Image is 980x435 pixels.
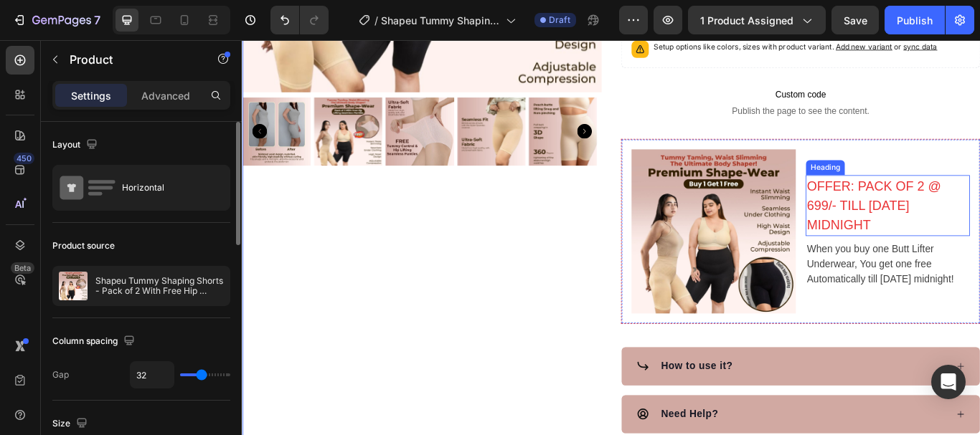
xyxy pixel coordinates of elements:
[758,2,811,13] span: or
[14,153,34,164] div: 450
[688,6,826,34] button: 1 product assigned
[549,14,570,27] span: Draft
[122,171,209,204] div: Horizontal
[11,262,34,274] div: Beta
[131,362,174,388] input: Auto
[52,332,138,351] div: Column spacing
[52,368,69,381] div: Gap
[390,98,407,115] button: Carousel Next Arrow
[70,51,192,68] p: Product
[52,414,90,434] div: Size
[71,88,111,103] p: Settings
[374,13,378,28] span: /
[700,13,793,28] span: 1 product assigned
[885,6,945,34] button: Publish
[931,365,966,399] div: Open Intercom Messenger
[442,55,861,72] span: Custom code
[659,236,847,287] p: When you buy one Butt Lifter Underwear, You get one free Automatically till [DATE] midnight!
[660,143,699,156] div: Heading
[454,128,646,319] img: 1_8688e07d-7981-47d8-b395-0bdb8a7f64aa.jpg
[771,2,811,13] span: sync data
[381,13,500,28] span: Shapeu Tummy Shaping Shorts
[489,372,572,389] p: How to use it?
[657,158,849,229] h3: OFFER: PACK OF 2 @ 699/- TILL [DATE] MIDNIGHT
[94,11,100,29] p: 7
[844,14,867,27] span: Save
[52,239,115,252] div: Product source
[6,6,107,34] button: 7
[831,6,879,34] button: Save
[242,40,980,435] iframe: Design area
[442,75,861,90] span: Publish the page to see the content.
[897,13,933,28] div: Publish
[95,276,224,296] p: Shapeu Tummy Shaping Shorts - Pack of 2 With Free Hip Lifting Seamless Panties
[52,135,100,155] div: Layout
[480,1,811,15] p: Setup options like colors, sizes with product variant.
[59,272,88,300] img: product feature img
[692,2,758,13] span: Add new variant
[141,88,190,103] p: Advanced
[270,6,329,34] div: Undo/Redo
